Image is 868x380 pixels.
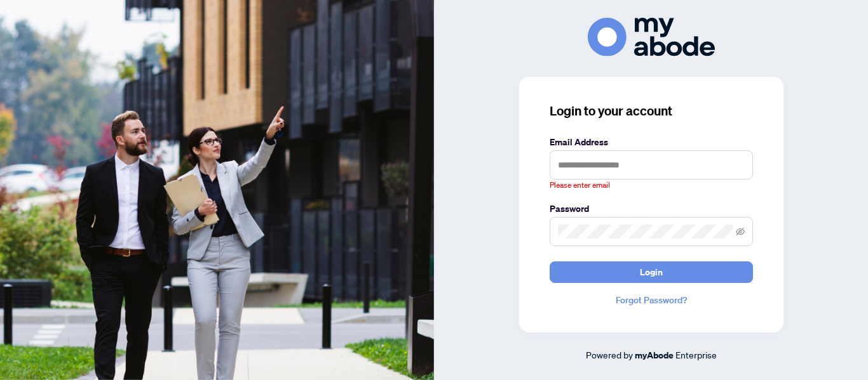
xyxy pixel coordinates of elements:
[550,293,753,307] a: Forgot Password?
[640,262,663,282] span: Login
[586,349,633,360] span: Powered by
[550,180,610,192] span: Please enter email
[550,135,753,149] label: Email Address
[675,349,717,360] span: Enterprise
[550,102,753,120] h3: Login to your account
[635,348,674,362] a: myAbode
[736,227,745,236] span: eye-invisible
[550,261,753,283] button: Login
[588,18,715,56] img: ma-logo
[550,202,753,216] label: Password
